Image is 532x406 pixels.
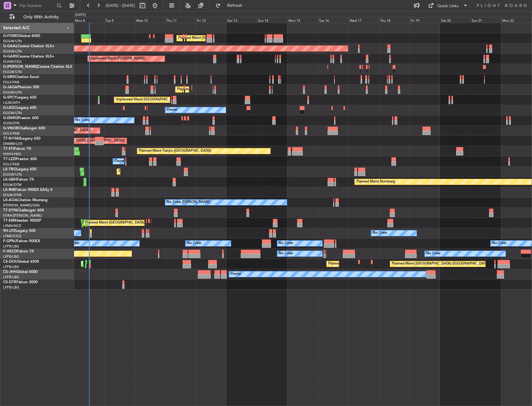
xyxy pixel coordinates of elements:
div: No Crew [426,249,441,258]
a: T7-EMIHawker 900XP [3,219,41,223]
span: G-JAGA [3,85,17,89]
a: [PERSON_NAME]/QSA [3,203,40,208]
div: Quick Links [437,3,459,9]
div: Mon 22 [501,17,531,23]
div: Sat 20 [440,17,470,23]
div: Tue 9 [104,17,135,23]
span: LX-AOA [3,198,17,202]
span: LX-GBH [3,178,17,182]
a: EGLF/FAB [3,80,19,85]
div: No Crew [75,116,90,125]
div: [DATE] [75,12,86,18]
button: Refresh [212,1,250,11]
div: Wed 17 [348,17,379,23]
span: G-GARE [3,55,17,58]
span: LX-INB [3,188,15,192]
span: G-GAAL [3,44,17,48]
a: EGLF/FAB [3,162,19,167]
span: CS-DTR [3,280,16,284]
a: EGGW/LTN [3,39,22,44]
span: T7-EMI [3,219,15,223]
div: Unplanned Maint [PERSON_NAME] [89,54,146,63]
a: G-SIRSCitation Excel [3,75,39,79]
a: LFMN/NCE [3,224,21,228]
a: LX-GBHFalcon 7X [3,178,34,182]
button: Quick Links [425,1,471,11]
a: G-LEGCLegacy 600 [3,106,36,110]
a: G-JAGAPhenom 300 [3,85,39,89]
a: LFPB/LBG [3,254,19,259]
a: CS-DOUGlobal 6500 [3,260,39,264]
a: LX-TROLegacy 650 [3,168,36,171]
div: Sat 13 [226,17,257,23]
div: Planned Maint [GEOGRAPHIC_DATA] ([GEOGRAPHIC_DATA]) [177,85,275,94]
span: T7-FFI [3,147,14,151]
span: F-GPNJ [3,239,16,243]
a: EGLF/FAB [3,131,19,136]
a: G-SPCYLegacy 650 [3,96,36,99]
a: EGSS/STN [3,121,20,126]
div: Planned Maint [GEOGRAPHIC_DATA] ([GEOGRAPHIC_DATA]) [178,34,276,43]
a: 9H-LPZLegacy 500 [3,229,35,233]
span: CS-DOU [3,260,18,264]
div: Mon 15 [287,17,318,23]
a: VHHH/HKG [3,152,21,156]
a: CS-JHHGlobal 6000 [3,270,38,274]
a: G-[PERSON_NAME]Cessna Citation XLS [3,65,72,69]
div: Owner [231,270,241,279]
span: G-FOMO [3,34,19,38]
a: T7-LZZIPraetor 600 [3,157,37,161]
span: CS-JHH [3,270,16,274]
span: G-LEGC [3,106,16,110]
a: EGGW/LTN [3,111,22,115]
div: Planned Maint Tianjin ([GEOGRAPHIC_DATA]) [139,146,211,156]
a: LFPB/LBG [3,265,19,269]
a: G-VNORChallenger 650 [3,127,45,130]
div: Thu 11 [165,17,196,23]
span: G-SIRS [3,75,15,79]
a: T7-N1960Legacy 650 [3,137,40,141]
div: Planned Maint [GEOGRAPHIC_DATA] ([GEOGRAPHIC_DATA]) [328,259,426,269]
span: [DATE] - [DATE] [106,3,135,8]
div: Mon 8 [74,17,104,23]
a: DNMM/LOS [3,141,22,146]
a: T7-FFIFalcon 7X [3,147,31,151]
div: Planned Maint [GEOGRAPHIC_DATA] ([GEOGRAPHIC_DATA]) [392,259,490,269]
a: F-GPNJFalcon 900EX [3,239,40,243]
span: Refresh [222,3,248,8]
div: No Crew [279,249,293,258]
div: No Crew [187,239,201,248]
div: Tue 16 [318,17,348,23]
div: Sun 21 [470,17,501,23]
div: Planned Maint Dusseldorf [119,167,159,176]
button: Only With Activity [7,12,68,22]
span: T7-DYN [3,209,17,212]
div: Thu 18 [379,17,409,23]
div: Owner [114,157,125,166]
a: LFPB/LBG [3,285,19,290]
span: F-HECD [3,250,17,253]
a: LFPB/LBG [3,275,19,279]
input: Trip Number [19,1,55,10]
span: G-[PERSON_NAME] [3,65,38,69]
a: EGGW/LTN [3,49,22,54]
a: CS-DTRFalcon 2000 [3,280,38,284]
div: Wed 10 [135,17,165,23]
a: EDLW/DTM [3,182,21,187]
a: G-GAALCessna Citation XLS+ [3,44,54,48]
div: No Crew [492,239,506,248]
span: G-ENRG [3,116,18,120]
a: T7-DYNChallenger 604 [3,209,44,212]
a: G-GARECessna Citation XLS+ [3,55,54,58]
a: LFPB/LBG [3,244,19,249]
a: EGGW/LTN [3,70,22,74]
a: LGAV/ATH [3,100,20,105]
div: Fri 19 [409,17,440,23]
span: LX-TRO [3,168,16,171]
span: 9H-LPZ [3,229,16,233]
a: EGNR/CEG [3,59,22,64]
div: Planned Maint [GEOGRAPHIC_DATA] [85,218,145,228]
div: Planned Maint Nurnberg [356,177,395,187]
a: EDLW/DTM [3,193,21,197]
div: Fri 12 [196,17,226,23]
